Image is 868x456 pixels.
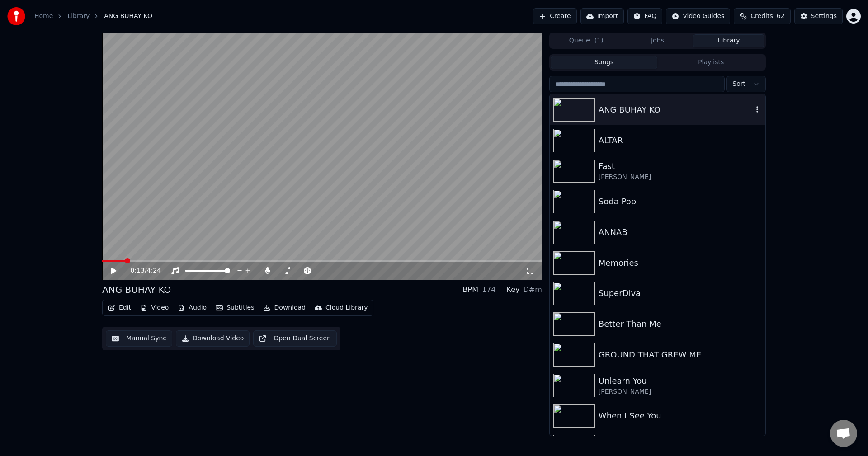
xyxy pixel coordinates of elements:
[734,8,790,24] button: Credits62
[34,12,152,21] nav: breadcrumb
[253,330,337,347] button: Open Dual Screen
[507,284,520,295] div: Key
[599,375,762,387] div: Unlearn You
[599,195,762,208] div: Soda Pop
[657,56,764,69] button: Playlists
[666,8,730,24] button: Video Guides
[176,330,250,347] button: Download Video
[750,12,773,21] span: Credits
[67,12,90,21] a: Library
[599,160,762,173] div: Fast
[580,8,624,24] button: Import
[104,12,152,21] span: ANG BUHAY KO
[102,283,171,296] div: ANG BUHAY KO
[599,387,762,396] div: [PERSON_NAME]
[174,301,210,314] button: Audio
[599,348,762,361] div: GROUND THAT GREW ME
[627,8,662,24] button: FAQ
[325,303,368,312] div: Cloud Library
[811,12,837,21] div: Settings
[104,301,135,314] button: Edit
[131,266,152,275] div: /
[599,287,762,300] div: SuperDiva
[599,318,762,330] div: Better Than Me
[551,34,622,47] button: Queue
[599,134,762,147] div: ALTAR
[732,80,745,89] span: Sort
[524,284,542,295] div: D#m
[131,266,145,275] span: 0:13
[482,284,496,295] div: 174
[622,34,693,47] button: Jobs
[212,301,258,314] button: Subtitles
[777,12,785,21] span: 62
[7,7,25,25] img: youka
[599,226,762,239] div: ANNAB
[551,56,658,69] button: Songs
[34,12,53,21] a: Home
[830,420,857,447] a: Open chat
[533,8,577,24] button: Create
[106,330,172,347] button: Manual Sync
[137,301,172,314] button: Video
[599,173,762,182] div: [PERSON_NAME]
[599,409,762,422] div: When I See You
[599,103,753,116] div: ANG BUHAY KO
[259,301,309,314] button: Download
[147,266,161,275] span: 4:24
[463,284,478,295] div: BPM
[693,34,764,47] button: Library
[599,257,762,269] div: Memories
[594,36,604,45] span: ( 1 )
[794,8,843,24] button: Settings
